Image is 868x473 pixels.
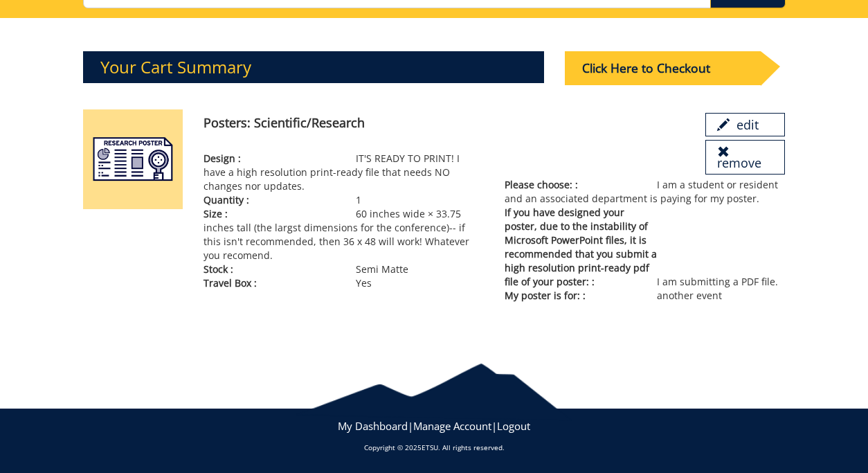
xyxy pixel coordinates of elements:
[705,113,785,136] a: edit
[204,207,356,221] span: Size :
[204,262,484,276] p: Semi Matte
[505,178,785,206] p: I am a student or resident and an associated department is paying for my poster.
[83,109,183,209] img: posters-scientific-5aa5927cecefc5.90805739.png
[83,51,545,83] h3: Your Cart Summary
[204,207,484,262] p: 60 inches wide × 33.75 inches tall (the largst dimensions for the conference)-- if this isn't rec...
[204,193,356,207] span: Quantity :
[505,178,657,192] span: Please choose: :
[204,152,356,166] span: Design :
[204,262,356,276] span: Stock :
[505,289,657,303] span: My poster is for: :
[204,276,356,290] span: Travel Box :
[413,419,491,433] a: Manage Account
[204,193,484,207] p: 1
[505,206,657,289] span: If you have designed your poster, due to the instability of Microsoft PowerPoint files, it is rec...
[705,140,785,175] a: remove
[505,206,785,289] p: I am submitting a PDF file.
[204,152,484,193] p: IT'S READY TO PRINT! I have a high resolution print-ready file that needs NO changes nor updates.
[204,276,484,290] p: Yes
[505,289,785,303] p: another event
[338,419,408,433] a: My Dashboard
[497,419,530,433] a: Logout
[565,75,783,89] a: Click Here to Checkout
[422,443,438,452] a: ETSU
[565,51,761,85] div: Click Here to Checkout
[204,116,685,130] h4: Posters: Scientific/Research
